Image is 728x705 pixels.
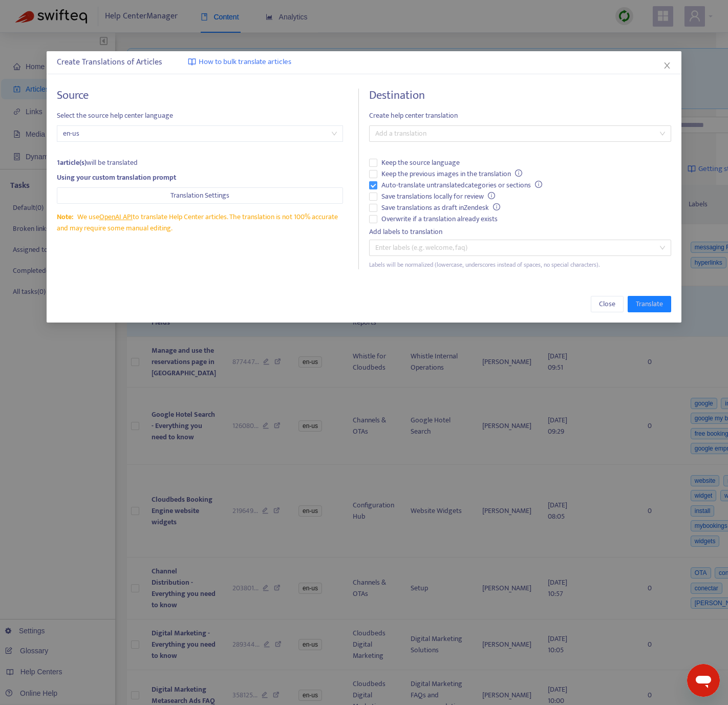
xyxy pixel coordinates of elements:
[493,203,500,210] span: info-circle
[599,298,615,310] span: Close
[57,172,343,183] div: Using your custom translation prompt
[57,157,87,168] strong: 1 article(s)
[515,169,522,177] span: info-circle
[377,213,502,225] span: Overwrite if a translation already exists
[170,190,229,201] span: Translation Settings
[188,56,291,68] a: How to bulk translate articles
[57,157,343,168] div: will be translated
[535,181,542,188] span: info-circle
[687,664,720,697] iframe: Button to launch messaging window
[628,296,671,312] button: Translate
[369,226,671,238] div: Add labels to translation
[377,191,499,202] span: Save translations locally for review
[369,260,671,270] div: Labels will be normalized (lowercase, underscores instead of spaces, no special characters).
[57,56,671,69] div: Create Translations of Articles
[63,126,337,141] span: en-us
[57,89,343,102] h4: Source
[377,157,464,168] span: Keep the source language
[663,61,671,70] span: close
[377,168,526,180] span: Keep the previous images in the translation
[99,211,133,223] a: OpenAI API
[57,211,73,223] span: Note:
[188,58,196,66] img: image-link
[591,296,624,312] button: Close
[488,192,495,199] span: info-circle
[369,110,671,121] span: Create help center translation
[369,89,671,102] h4: Destination
[57,110,343,121] span: Select the source help center language
[57,187,343,204] button: Translation Settings
[661,60,673,71] button: Close
[199,56,291,68] span: How to bulk translate articles
[377,180,546,191] span: Auto-translate untranslated categories or sections
[57,211,343,234] div: We use to translate Help Center articles. The translation is not 100% accurate and may require so...
[377,202,504,213] span: Save translations as draft in Zendesk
